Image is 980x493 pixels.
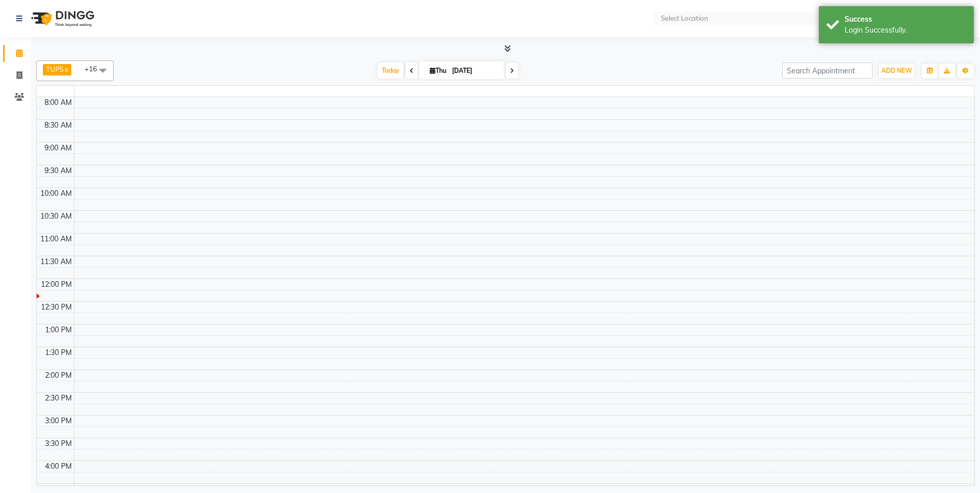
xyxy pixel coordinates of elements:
div: 1:00 PM [43,325,74,335]
input: Search Appointment [782,63,873,79]
span: TUPS [46,65,64,73]
span: +16 [85,65,105,73]
span: Thu [427,67,449,74]
div: 10:00 AM [38,188,74,199]
div: 11:00 AM [38,234,74,244]
div: 2:30 PM [43,393,74,404]
div: 9:00 AM [42,143,74,153]
div: 10:30 AM [38,211,74,222]
div: 9:30 AM [42,165,74,176]
img: logo [26,4,97,33]
div: 11:30 AM [38,256,74,267]
a: x [64,65,68,73]
div: Success [845,14,966,25]
div: 12:00 PM [39,279,74,290]
div: 2:00 PM [43,370,74,381]
div: 12:30 PM [39,302,74,313]
div: 8:30 AM [42,120,74,131]
div: Select Location [661,13,708,24]
div: 1:30 PM [43,347,74,358]
input: 2025-09-04 [449,63,501,79]
div: 8:00 AM [42,97,74,108]
div: 3:00 PM [43,415,74,426]
div: 3:30 PM [43,438,74,449]
div: Login Successfully. [845,25,966,36]
div: 4:00 PM [43,461,74,472]
span: Today [378,63,403,79]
